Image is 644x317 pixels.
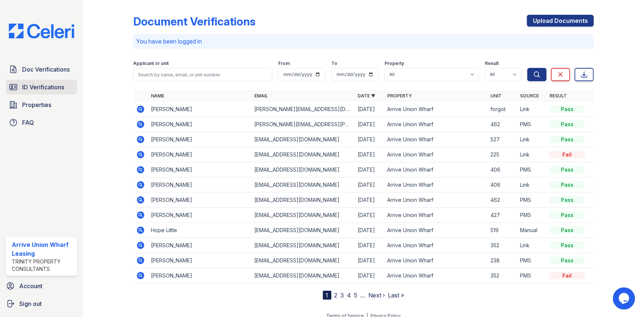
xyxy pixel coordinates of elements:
[355,102,384,117] td: [DATE]
[3,279,80,293] a: Account
[251,102,355,117] td: [PERSON_NAME][EMAIL_ADDRESS][DOMAIN_NAME]
[550,106,585,113] div: Pass
[12,258,74,273] div: Trinity Property Consultants
[488,223,517,238] td: 519
[3,24,80,38] img: CE_Logo_Blue-a8612792a0a2168367f1c8372b55b34899dd931a85d93a1a3d3e32e68fde9ad4.png
[136,37,591,46] p: You have been logged in
[355,253,384,268] td: [DATE]
[361,291,366,300] span: …
[550,151,585,158] div: Fail
[488,193,517,208] td: 462
[488,162,517,178] td: 406
[251,253,355,268] td: [EMAIL_ADDRESS][DOMAIN_NAME]
[355,147,384,162] td: [DATE]
[148,147,251,162] td: [PERSON_NAME]
[388,292,404,299] a: Last »
[133,68,272,81] input: Search by name, email, or unit number
[488,132,517,147] td: 527
[12,240,74,258] div: Arrive Union Wharf Leasing
[355,162,384,178] td: [DATE]
[613,287,637,310] iframe: chat widget
[488,253,517,268] td: 238
[22,83,64,92] span: ID Verifications
[355,178,384,193] td: [DATE]
[550,257,585,264] div: Pass
[355,132,384,147] td: [DATE]
[490,93,502,99] a: Unit
[133,61,169,66] label: Applicant or unit
[384,178,488,193] td: Arrive Union Wharf
[341,292,344,299] a: 3
[3,296,80,311] a: Sign out
[347,292,351,299] a: 4
[354,292,358,299] a: 5
[485,61,499,66] label: Result
[517,208,547,223] td: PMS
[550,166,585,173] div: Pass
[517,268,547,283] td: PMS
[148,223,251,238] td: Hope Little
[358,93,375,99] a: Date ▼
[369,292,385,299] a: Next ›
[488,147,517,162] td: 225
[148,193,251,208] td: [PERSON_NAME]
[251,223,355,238] td: [EMAIL_ADDRESS][DOMAIN_NAME]
[251,193,355,208] td: [EMAIL_ADDRESS][DOMAIN_NAME]
[148,162,251,178] td: [PERSON_NAME]
[550,181,585,189] div: Pass
[251,117,355,132] td: [PERSON_NAME][EMAIL_ADDRESS][PERSON_NAME][DOMAIN_NAME]
[355,238,384,253] td: [DATE]
[517,253,547,268] td: PMS
[355,268,384,283] td: [DATE]
[148,102,251,117] td: [PERSON_NAME]
[550,93,567,99] a: Result
[148,253,251,268] td: [PERSON_NAME]
[384,162,488,178] td: Arrive Union Wharf
[251,162,355,178] td: [EMAIL_ADDRESS][DOMAIN_NAME]
[517,102,547,117] td: Link
[387,93,412,99] a: Property
[6,62,77,77] a: Doc Verifications
[19,282,42,290] span: Account
[517,147,547,162] td: Link
[384,102,488,117] td: Arrive Union Wharf
[251,238,355,253] td: [EMAIL_ADDRESS][DOMAIN_NAME]
[517,193,547,208] td: PMS
[517,117,547,132] td: PMS
[517,162,547,178] td: PMS
[384,208,488,223] td: Arrive Union Wharf
[6,115,77,130] a: FAQ
[384,238,488,253] td: Arrive Union Wharf
[488,178,517,193] td: 406
[278,61,290,66] label: From
[550,211,585,219] div: Pass
[550,227,585,234] div: Pass
[488,238,517,253] td: 352
[148,238,251,253] td: [PERSON_NAME]
[488,117,517,132] td: 462
[251,147,355,162] td: [EMAIL_ADDRESS][DOMAIN_NAME]
[151,93,164,99] a: Name
[355,208,384,223] td: [DATE]
[148,178,251,193] td: [PERSON_NAME]
[384,147,488,162] td: Arrive Union Wharf
[550,272,585,279] div: Fail
[355,117,384,132] td: [DATE]
[251,178,355,193] td: [EMAIL_ADDRESS][DOMAIN_NAME]
[133,15,255,28] div: Document Verifications
[331,61,337,66] label: To
[488,208,517,223] td: 427
[384,268,488,283] td: Arrive Union Wharf
[22,100,51,109] span: Properties
[385,61,404,66] label: Property
[22,118,34,127] span: FAQ
[19,299,42,308] span: Sign out
[550,121,585,128] div: Pass
[251,208,355,223] td: [EMAIL_ADDRESS][DOMAIN_NAME]
[384,253,488,268] td: Arrive Union Wharf
[550,242,585,249] div: Pass
[148,117,251,132] td: [PERSON_NAME]
[527,15,594,27] a: Upload Documents
[323,291,331,300] div: 1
